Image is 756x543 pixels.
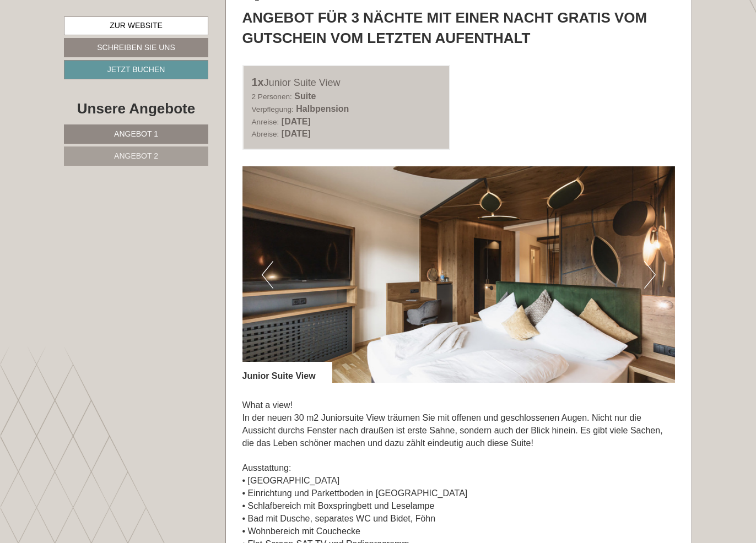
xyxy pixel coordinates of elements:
button: Previous [262,261,273,289]
a: Schreiben Sie uns [64,38,208,57]
a: Jetzt buchen [64,60,208,79]
small: Abreise: [252,130,279,138]
a: Zur Website [64,17,208,35]
b: Halbpension [296,104,349,113]
div: Junior Suite View [252,74,441,90]
div: Angebot für 3 Nächte mit einer Nacht gratis vom Gutschein vom letzten Aufenthalt [242,8,676,48]
b: Suite [294,91,316,101]
div: Unsere Angebote [64,99,208,119]
div: Junior Suite View [242,362,332,383]
small: Anreise: [252,118,279,126]
span: Angebot 2 [114,151,158,160]
small: Verpflegung: [252,105,294,113]
span: Angebot 1 [114,129,158,138]
b: [DATE] [282,117,311,126]
b: [DATE] [282,129,311,138]
img: image [242,166,676,383]
small: 2 Personen: [252,93,292,101]
button: Next [644,261,656,289]
b: 1x [252,76,264,88]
